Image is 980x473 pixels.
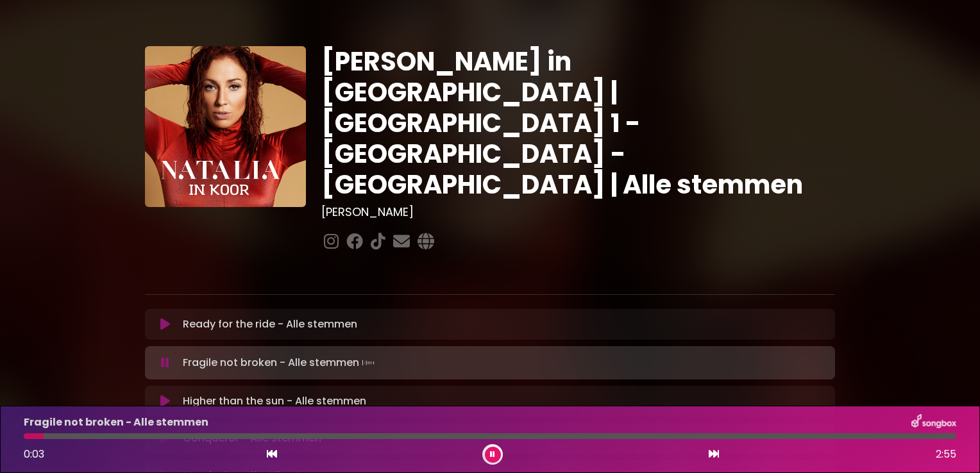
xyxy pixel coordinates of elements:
[321,46,835,200] h1: [PERSON_NAME] in [GEOGRAPHIC_DATA] | [GEOGRAPHIC_DATA] 1 - [GEOGRAPHIC_DATA] - [GEOGRAPHIC_DATA] ...
[911,414,956,431] img: songbox-logo-white.png
[183,317,357,332] p: Ready for the ride - Alle stemmen
[936,447,956,462] span: 2:55
[321,205,835,219] h3: [PERSON_NAME]
[145,46,306,207] img: YTVS25JmS9CLUqXqkEhs
[24,415,208,430] p: Fragile not broken - Alle stemmen
[183,354,377,372] p: Fragile not broken - Alle stemmen
[183,394,366,409] p: Higher than the sun - Alle stemmen
[359,354,377,372] img: waveform4.gif
[24,447,44,461] span: 0:03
